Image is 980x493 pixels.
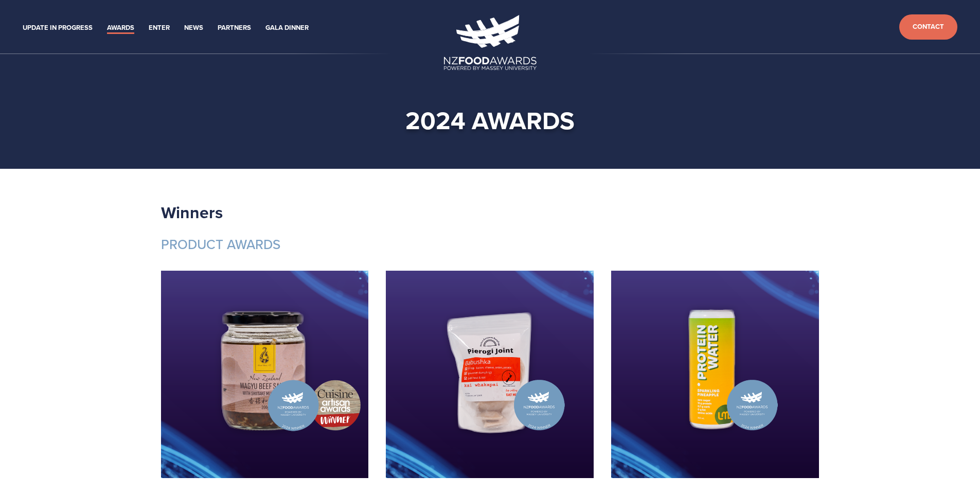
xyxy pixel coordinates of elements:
[161,200,223,224] strong: Winners
[149,22,170,34] a: Enter
[265,22,309,34] a: Gala Dinner
[23,22,93,34] a: Update in Progress
[184,22,203,34] a: News
[218,22,251,34] a: Partners
[107,22,134,34] a: Awards
[899,14,957,40] a: Contact
[177,105,803,136] h1: 2024 Awards
[161,236,819,253] h3: PRODUCT AWARDS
